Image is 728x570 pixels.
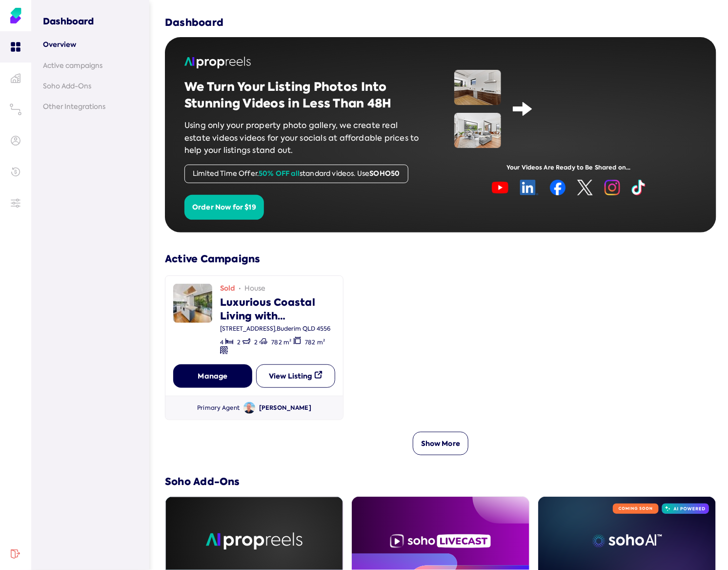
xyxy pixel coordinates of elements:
iframe: Demo [544,70,683,148]
a: Order Now for $19 [184,202,264,212]
a: Soho Add-Ons [43,82,138,90]
div: Limited Time Offer. standard videos. Use [184,165,408,183]
div: [STREET_ADDRESS] , Buderim QLD 4556 [220,325,335,333]
img: image [454,70,501,105]
span: 4 [220,338,223,346]
button: Manage [173,364,252,388]
h2: We Turn Your Listing Photos Into Stunning Videos in Less Than 48H [184,79,424,111]
img: image [173,284,212,323]
span: 782 m² [305,338,325,346]
a: Active campaigns [43,61,138,70]
div: Your Videos Are Ready to Be Shared on... [441,164,697,172]
button: View Listing [256,364,335,388]
span: Sold [220,284,235,294]
p: Using only your property photo gallery, we create real estate videos videos for your socials at a... [184,119,424,157]
div: [PERSON_NAME] [259,404,311,412]
span: 782 m² [271,338,291,346]
img: image [454,113,501,148]
img: image [492,180,646,195]
span: house [244,284,266,294]
h3: Dashboard [43,4,138,28]
button: Order Now for $19 [184,195,264,220]
span: 2 [237,338,241,346]
img: Soho Agent Portal Home [8,8,23,23]
span: SOHO50 [370,169,400,178]
img: Avatar of Glenn McIntosh [243,402,255,414]
h3: Dashboard [165,16,223,29]
button: Show More [413,432,468,455]
a: Overview [43,40,138,49]
div: Luxurious Coastal Living with Panoramic Views [220,294,335,323]
h3: Soho Add-Ons [165,475,716,488]
h3: Active Campaigns [165,252,716,266]
span: 2 [254,338,258,346]
a: Other Integrations [43,102,138,111]
div: Primary Agent [197,404,240,412]
span: 50% OFF all [259,169,300,178]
